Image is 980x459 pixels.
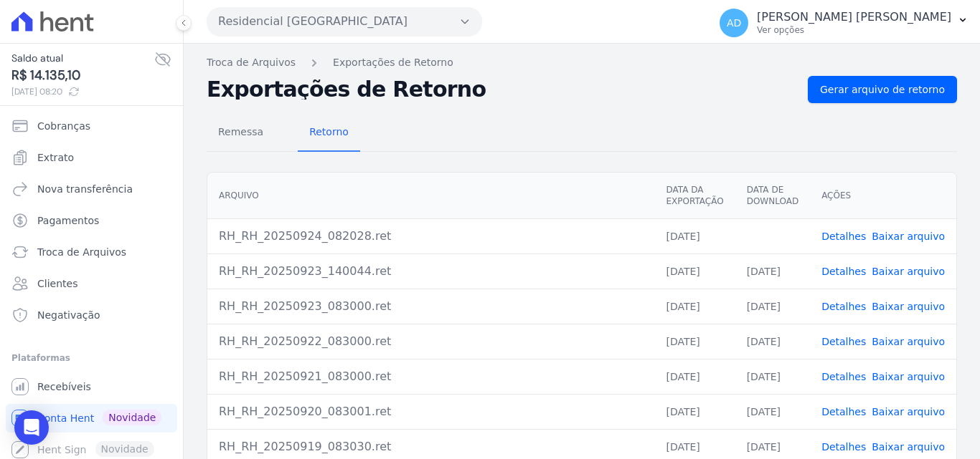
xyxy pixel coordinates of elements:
[6,206,177,235] a: Pagamentos
[735,324,810,359] td: [DATE]
[219,333,643,350] div: RH_RH_20250922_083000.ret
[654,218,735,253] td: [DATE]
[821,406,866,417] a: Detalhes
[103,410,161,425] span: Novidade
[6,143,177,172] a: Extrato
[11,85,154,98] span: [DATE] 08:20
[872,231,945,242] a: Baixar arquivo
[654,289,735,324] td: [DATE]
[301,117,357,146] span: Retorno
[654,359,735,394] td: [DATE]
[207,55,957,70] nav: Breadcrumb
[219,228,643,245] div: RH_RH_20250924_082028.ret
[810,173,956,219] th: Ações
[6,175,177,203] a: Nova transferência
[219,263,643,280] div: RH_RH_20250923_140044.ret
[821,301,866,312] a: Detalhes
[872,266,945,277] a: Baixar arquivo
[872,371,945,382] a: Baixar arquivo
[11,66,154,85] span: R$ 14.135,10
[207,115,275,152] a: Remessa
[735,394,810,429] td: [DATE]
[654,394,735,429] td: [DATE]
[821,441,866,453] a: Detalhes
[298,115,360,152] a: Retorno
[219,368,643,385] div: RH_RH_20250921_083000.ret
[654,173,735,219] th: Data da Exportação
[821,371,866,382] a: Detalhes
[727,18,741,28] span: AD
[6,301,177,329] a: Negativação
[6,112,177,140] a: Cobranças
[37,380,91,394] span: Recebíveis
[757,10,951,24] p: [PERSON_NAME] [PERSON_NAME]
[821,336,866,347] a: Detalhes
[6,404,177,433] a: Conta Hent Novidade
[757,24,951,36] p: Ver opções
[209,117,272,146] span: Remessa
[654,324,735,359] td: [DATE]
[37,308,100,322] span: Negativação
[11,51,154,66] span: Saldo atual
[207,173,654,219] th: Arquivo
[735,289,810,324] td: [DATE]
[207,7,482,36] button: Residencial [GEOGRAPHIC_DATA]
[735,359,810,394] td: [DATE]
[207,79,796,100] h2: Exportações de Retorno
[37,150,74,165] span: Extrato
[333,55,453,70] a: Exportações de Retorno
[14,410,49,445] div: Open Intercom Messenger
[37,119,90,133] span: Cobranças
[6,372,177,401] a: Recebíveis
[219,438,643,455] div: RH_RH_20250919_083030.ret
[708,3,980,43] button: AD [PERSON_NAME] [PERSON_NAME] Ver opções
[821,231,866,242] a: Detalhes
[37,411,94,425] span: Conta Hent
[820,82,945,97] span: Gerar arquivo de retorno
[207,55,296,70] a: Troca de Arquivos
[6,238,177,266] a: Troca de Arquivos
[654,253,735,289] td: [DATE]
[872,301,945,312] a: Baixar arquivo
[735,253,810,289] td: [DATE]
[821,266,866,277] a: Detalhes
[872,336,945,347] a: Baixar arquivo
[219,403,643,420] div: RH_RH_20250920_083001.ret
[11,349,171,367] div: Plataformas
[872,406,945,417] a: Baixar arquivo
[37,276,77,291] span: Clientes
[37,213,99,228] span: Pagamentos
[219,298,643,315] div: RH_RH_20250923_083000.ret
[6,269,177,298] a: Clientes
[808,76,957,103] a: Gerar arquivo de retorno
[735,173,810,219] th: Data de Download
[872,441,945,453] a: Baixar arquivo
[37,182,133,196] span: Nova transferência
[37,245,126,259] span: Troca de Arquivos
